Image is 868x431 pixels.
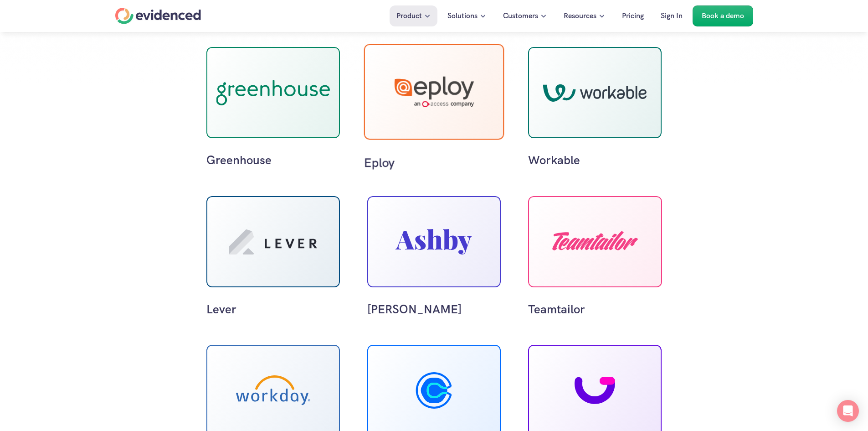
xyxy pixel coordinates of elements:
p: Workable [528,152,662,168]
p: Sign In [661,10,683,22]
a: Sign In [654,5,689,26]
p: [PERSON_NAME] [367,301,501,317]
a: Eploy [364,44,504,172]
a: Book a demo [693,5,753,26]
p: Customers [503,10,538,22]
p: Pricing [622,10,644,22]
p: Solutions [447,10,478,22]
a: Home [115,8,201,24]
p: Product [396,10,422,22]
p: Book a demo [702,10,744,22]
div: Open Intercom Messenger [837,400,859,422]
a: Workable [528,47,662,168]
p: Greenhouse [206,152,340,168]
p: Resources [564,10,596,22]
p: Teamtailor [528,301,662,317]
a: Greenhouse [206,47,340,168]
a: Lever [206,196,340,317]
h4: Eploy [364,154,504,171]
p: Lever [206,301,340,317]
a: Pricing [615,5,651,26]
